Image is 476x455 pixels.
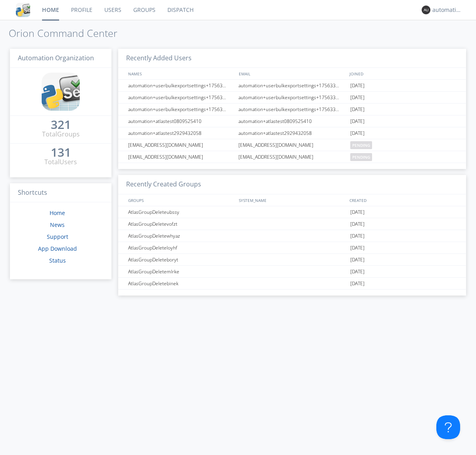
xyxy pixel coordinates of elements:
[42,130,80,139] div: Total Groups
[347,194,459,206] div: CREATED
[236,139,348,151] div: [EMAIL_ADDRESS][DOMAIN_NAME]
[126,206,236,218] div: AtlasGroupDeleteubssy
[49,257,66,264] a: Status
[126,92,236,103] div: automation+userbulkexportsettings+1756331780
[118,254,466,266] a: AtlasGroupDeleteboryt[DATE]
[126,230,236,242] div: AtlasGroupDeletewhyaz
[236,104,348,115] div: automation+userbulkexportsettings+1756331775
[118,206,466,218] a: AtlasGroupDeleteubssy[DATE]
[50,209,65,217] a: Home
[126,104,236,115] div: automation+userbulkexportsettings+1756331775
[126,115,236,127] div: automation+atlastest0809525410
[118,151,466,163] a: [EMAIL_ADDRESS][DOMAIN_NAME][EMAIL_ADDRESS][DOMAIN_NAME]pending
[118,139,466,151] a: [EMAIL_ADDRESS][DOMAIN_NAME][EMAIL_ADDRESS][DOMAIN_NAME]pending
[118,115,466,127] a: automation+atlastest0809525410automation+atlastest0809525410[DATE]
[350,242,365,254] span: [DATE]
[118,230,466,242] a: AtlasGroupDeletewhyaz[DATE]
[350,141,372,149] span: pending
[350,254,365,266] span: [DATE]
[42,73,80,111] img: cddb5a64eb264b2086981ab96f4c1ba7
[126,80,236,91] div: automation+userbulkexportsettings+1756331784
[18,54,94,62] span: Automation Organization
[347,68,459,79] div: JOINED
[50,221,65,228] a: News
[236,151,348,163] div: [EMAIL_ADDRESS][DOMAIN_NAME]
[126,242,236,253] div: AtlasGroupDeleteloyhf
[422,6,430,14] img: 373638.png
[118,218,466,230] a: AtlasGroupDeletevofzt[DATE]
[118,80,466,92] a: automation+userbulkexportsettings+1756331784automation+userbulkexportsettings+1756331784[DATE]
[436,415,460,439] iframe: Toggle Customer Support
[126,127,236,139] div: automation+atlastest2929432058
[126,218,236,230] div: AtlasGroupDeletevofzt
[126,68,235,79] div: NAMES
[236,127,348,139] div: automation+atlastest2929432058
[350,153,372,161] span: pending
[236,92,348,103] div: automation+userbulkexportsettings+1756331780
[118,242,466,254] a: AtlasGroupDeleteloyhf[DATE]
[51,148,71,157] a: 131
[350,278,365,290] span: [DATE]
[51,121,71,129] div: 321
[51,148,71,156] div: 131
[350,230,365,242] span: [DATE]
[350,104,365,115] span: [DATE]
[126,139,236,151] div: [EMAIL_ADDRESS][DOMAIN_NAME]
[236,115,348,127] div: automation+atlastest0809525410
[10,183,111,203] h3: Shortcuts
[118,104,466,115] a: automation+userbulkexportsettings+1756331775automation+userbulkexportsettings+1756331775[DATE]
[350,127,365,139] span: [DATE]
[236,80,348,91] div: automation+userbulkexportsettings+1756331784
[350,92,365,104] span: [DATE]
[47,233,68,240] a: Support
[432,6,462,14] div: automation+atlas0014
[350,218,365,230] span: [DATE]
[350,115,365,127] span: [DATE]
[350,206,365,218] span: [DATE]
[118,92,466,104] a: automation+userbulkexportsettings+1756331780automation+userbulkexportsettings+1756331780[DATE]
[237,68,347,79] div: EMAIL
[16,3,30,17] img: cddb5a64eb264b2086981ab96f4c1ba7
[118,266,466,278] a: AtlasGroupDeletemlrke[DATE]
[237,194,347,206] div: SYSTEM_NAME
[118,278,466,290] a: AtlasGroupDeletebinek[DATE]
[118,127,466,139] a: automation+atlastest2929432058automation+atlastest2929432058[DATE]
[118,175,466,194] h3: Recently Created Groups
[126,151,236,163] div: [EMAIL_ADDRESS][DOMAIN_NAME]
[44,157,77,167] div: Total Users
[350,80,365,92] span: [DATE]
[126,278,236,289] div: AtlasGroupDeletebinek
[118,49,466,68] h3: Recently Added Users
[350,266,365,278] span: [DATE]
[126,254,236,265] div: AtlasGroupDeleteboryt
[38,245,77,252] a: App Download
[51,121,71,130] a: 321
[126,194,235,206] div: GROUPS
[126,266,236,277] div: AtlasGroupDeletemlrke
